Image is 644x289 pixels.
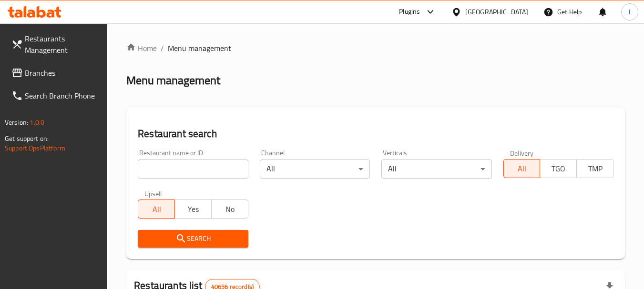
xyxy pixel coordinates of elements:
button: Yes [174,199,212,219]
a: Support.OpsPlatform [5,142,65,154]
a: Branches [4,61,108,84]
button: TGO [540,159,577,178]
button: All [503,159,541,178]
button: Search [138,230,248,248]
button: All [138,199,175,219]
li: / [161,42,164,54]
span: Search Branch Phone [25,90,100,101]
span: Yes [179,202,208,216]
span: 1.0.0 [30,116,44,129]
label: Delivery [510,149,534,156]
span: Version: [5,116,28,129]
span: l [629,7,630,17]
button: No [211,199,248,219]
span: Get support on: [5,132,49,145]
nav: breadcrumb [126,42,625,54]
a: Restaurants Management [4,27,108,61]
div: All [260,159,370,179]
span: Branches [25,67,100,79]
h2: Menu management [126,73,220,88]
span: TGO [544,162,573,176]
button: TMP [576,159,613,178]
span: All [508,162,537,176]
span: All [142,202,171,216]
input: Search for restaurant name or ID.. [138,159,248,179]
h2: Restaurant search [138,127,613,141]
span: No [215,202,245,216]
label: Upsell [144,190,162,197]
a: Home [126,42,157,54]
div: All [381,159,491,179]
span: Menu management [168,42,231,54]
span: Search [145,233,240,245]
span: TMP [581,162,610,176]
div: [GEOGRAPHIC_DATA] [465,7,528,17]
div: Plugins [399,6,420,18]
span: Restaurants Management [25,33,100,56]
a: Search Branch Phone [4,84,108,107]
